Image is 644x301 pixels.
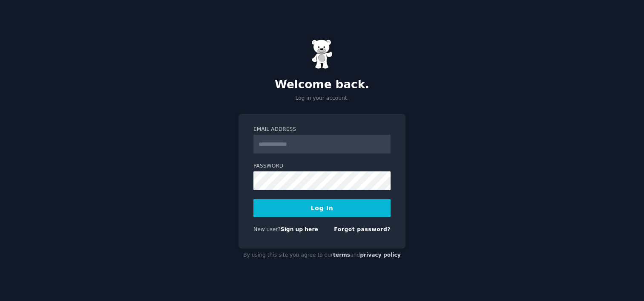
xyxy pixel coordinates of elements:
[311,39,333,69] img: Gummy Bear
[239,78,405,92] h2: Welcome back.
[253,226,281,232] span: New user?
[333,252,350,258] a: terms
[253,162,391,170] label: Password
[360,252,401,258] a: privacy policy
[334,226,391,232] a: Forgot password?
[239,95,405,102] p: Log in your account.
[253,126,391,133] label: Email Address
[253,199,391,217] button: Log In
[281,226,318,232] a: Sign up here
[239,249,405,262] div: By using this site you agree to our and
